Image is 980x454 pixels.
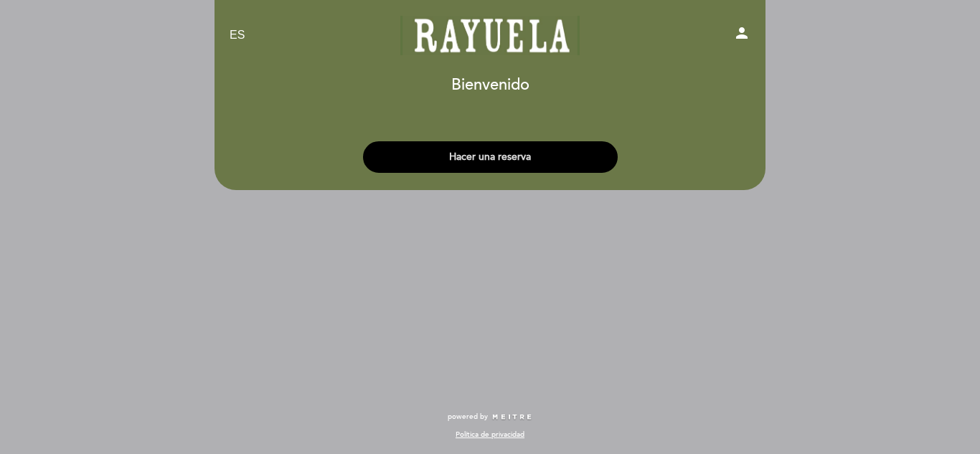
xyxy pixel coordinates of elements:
span: powered by [448,412,488,422]
a: powered by [448,412,532,422]
img: MEITRE [491,414,532,421]
a: Política de privacidad [456,430,524,440]
a: Rayuela [400,16,580,55]
i: person [733,24,750,42]
button: Hacer una reserva [363,141,618,173]
h1: Bienvenido [451,77,529,94]
button: person [733,24,750,47]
